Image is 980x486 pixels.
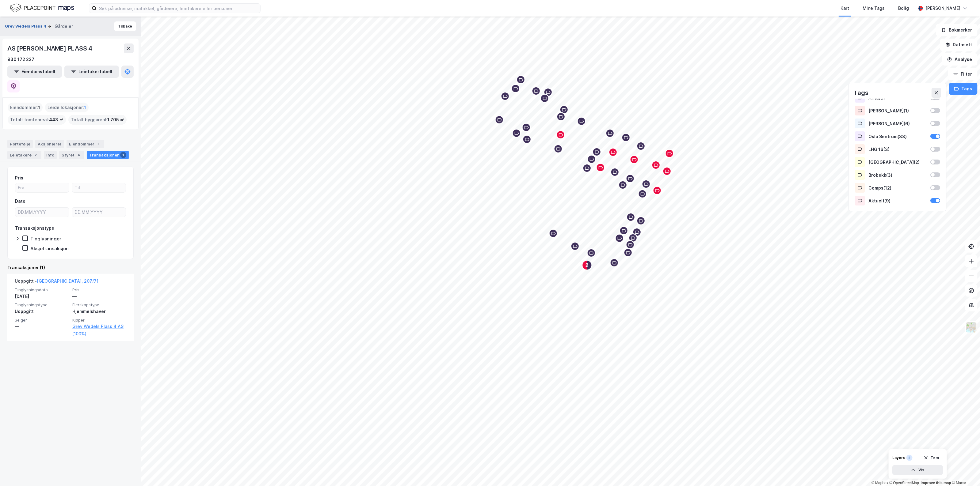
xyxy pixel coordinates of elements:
[868,185,927,190] div: Comps ( 12 )
[942,53,978,66] button: Analyse
[621,133,631,142] div: Map marker
[623,248,633,257] div: Map marker
[898,5,909,12] div: Bolig
[940,39,978,51] button: Datasett
[863,5,885,12] div: Mine Tags
[559,105,569,114] div: Map marker
[586,263,589,268] text: 2
[72,287,126,292] span: Pris
[665,149,674,158] div: Map marker
[511,84,520,93] div: Map marker
[15,198,25,205] div: Dato
[76,152,82,158] div: 4
[107,116,124,123] span: 1 705 ㎡
[516,75,525,84] div: Map marker
[949,83,978,95] button: Tags
[890,481,919,485] a: OpenStreetMap
[15,302,69,307] span: Tinglysningstype
[587,248,596,258] div: Map marker
[87,151,129,159] div: Transaksjoner
[619,226,628,235] div: Map marker
[10,3,74,13] img: logo.f888ab2527a4732fd821a326f86c7f29.svg
[522,135,532,144] div: Map marker
[5,23,48,29] button: Grev Wedels Plass 4
[582,260,589,268] div: Map marker
[610,258,619,267] div: Map marker
[582,164,592,173] div: Map marker
[587,155,596,164] div: Map marker
[592,147,601,156] div: Map marker
[868,198,927,203] div: Aktuelt ( 9 )
[642,179,651,189] div: Map marker
[512,129,521,138] div: Map marker
[618,180,627,190] div: Map marker
[868,172,927,178] div: Brobekk ( 3 )
[632,228,642,237] div: Map marker
[540,94,549,103] div: Map marker
[72,208,126,217] input: DD.MM.YYYY
[30,246,69,251] div: Aksjetransaksjon
[15,287,69,292] span: Tinglysningsdato
[8,103,43,112] div: Eiendommer :
[628,233,638,243] div: Map marker
[522,123,531,132] div: Map marker
[15,277,98,287] div: Uoppgitt -
[15,293,69,300] div: [DATE]
[37,278,98,284] a: [GEOGRAPHIC_DATA], 207/71
[610,168,620,177] div: Map marker
[868,147,927,152] div: LHG 16 ( 3 )
[7,264,134,271] div: Transaksjoner (1)
[15,318,69,323] span: Selger
[636,141,646,151] div: Map marker
[854,88,868,98] div: Tags
[626,174,635,183] div: Map marker
[605,129,615,138] div: Map marker
[35,140,64,148] div: Aksjonærer
[871,481,888,485] a: Mapbox
[49,116,63,123] span: 443 ㎡
[84,104,86,111] span: 1
[626,240,635,249] div: Map marker
[936,24,978,36] button: Bokmerker
[72,302,126,307] span: Eierskapstype
[615,234,624,243] div: Map marker
[948,68,978,80] button: Filter
[15,323,69,330] div: —
[556,112,566,121] div: Map marker
[7,56,34,63] div: 930 172 227
[67,140,104,148] div: Eiendommer
[501,92,510,101] div: Map marker
[651,160,661,170] div: Map marker
[556,130,565,139] div: Map marker
[7,151,41,159] div: Leietakere
[7,43,93,53] div: AS [PERSON_NAME] PLASS 4
[120,152,126,158] div: 1
[949,457,980,486] iframe: Chat Widget
[921,481,951,485] a: Improve this map
[906,455,913,461] div: 2
[549,229,558,238] div: Map marker
[15,183,69,192] input: Fra
[554,144,563,153] div: Map marker
[662,167,672,176] div: Map marker
[626,213,635,222] div: Map marker
[543,88,553,97] div: Map marker
[892,465,943,475] button: Vis
[97,4,260,13] input: Søk på adresse, matrikkel, gårdeiere, leietakere eller personer
[33,152,39,158] div: 2
[38,104,40,111] span: 1
[7,66,62,78] button: Eiendomstabell
[96,141,102,147] div: 1
[72,308,126,315] div: Hjemmelshaver
[868,160,927,165] div: [GEOGRAPHIC_DATA] ( 2 )
[59,151,84,159] div: Styret
[72,183,126,192] input: Til
[72,293,126,300] div: —
[15,224,54,232] div: Transaksjonstype
[841,5,849,12] div: Kart
[570,242,580,251] div: Map marker
[55,23,73,30] div: Gårdeier
[532,86,541,96] div: Map marker
[44,151,57,159] div: Info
